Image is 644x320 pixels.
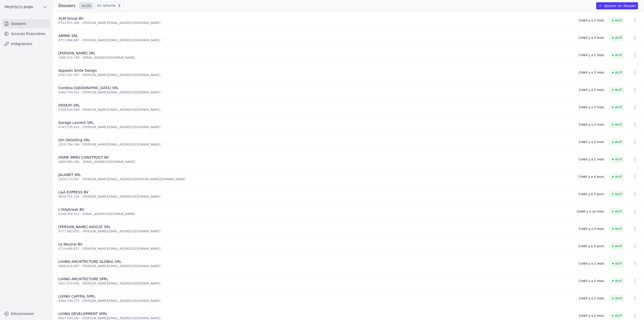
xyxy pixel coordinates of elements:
span: Actif [610,295,624,301]
span: Actif [610,17,624,23]
div: Créé il y a 3 jours [579,244,604,248]
span: ALM Group BV [58,16,84,20]
span: LIVING CAPITAL SPRL [58,294,95,298]
div: 1016.173.087 - [PERSON_NAME][EMAIL_ADDRESS][PERSON_NAME][DOMAIN_NAME] [58,177,573,181]
div: 0548.950.912 - [EMAIL_ADDRESS][DOMAIN_NAME] [58,212,571,216]
span: Gm Detailling SRL [58,138,90,142]
span: LIVING ARCHITECTURE GLOBAL SRL [58,260,121,264]
span: JALANET SRL [58,173,81,177]
div: Créé il y a 2 mois [579,262,604,266]
div: Créé il y a 3 mois [579,140,604,144]
div: 0846.616.097 - [PERSON_NAME][EMAIL_ADDRESS][DOMAIN_NAME] [58,264,573,268]
div: 1006.515.748 - [EMAIL_ADDRESS][DOMAIN_NAME] [58,56,573,60]
div: Créé il y a 3 mois [579,88,604,92]
span: Actif [610,69,624,76]
div: Créé il y a 2 mois [579,314,604,318]
span: HOME IMMO CONSTRUCT BV [58,155,109,159]
div: 0743.376.425 - [PERSON_NAME][EMAIL_ADDRESS][DOMAIN_NAME] [58,125,573,129]
div: 0639.751.226 - [PERSON_NAME][EMAIL_ADDRESS][DOMAIN_NAME] [58,195,573,199]
span: Actif [610,139,624,145]
span: 8 [117,3,122,8]
a: Intégrations [2,39,50,48]
span: PROFISCO BVBA [5,5,33,10]
a: Sources financières [2,29,50,38]
div: 0768.826.849 - [PERSON_NAME][EMAIL_ADDRESS][DOMAIN_NAME] [58,108,573,112]
span: Actif [610,104,624,110]
div: Créé il y a 3 mois [579,227,604,231]
span: Actif [610,278,624,284]
span: Actif [610,191,624,197]
span: AMMIK SRL [58,34,78,38]
div: Créé il y a 3 jours [579,192,604,196]
div: Créé il y a 2 mois [579,53,604,57]
a: Actifs [79,2,93,9]
span: L&A EXPRESS BV [58,190,88,194]
a: Dossiers [2,19,50,28]
span: [PERSON_NAME] SRL [58,51,95,55]
span: Actif [610,313,624,319]
span: DEEKAY SRL [58,103,80,107]
span: Actif [610,243,624,249]
div: 0831.419.365 - [PERSON_NAME][EMAIL_ADDRESS][DOMAIN_NAME] [58,281,573,286]
div: Créé il y a 2 mois [579,296,604,300]
button: PROFISCO BVBA [2,3,50,11]
span: Actif [610,208,624,215]
span: Garage Laurent SRL [58,121,94,125]
div: Créé il y a 3 mois [579,36,604,40]
div: 0719.606.871 - [PERSON_NAME][EMAIL_ADDRESS][DOMAIN_NAME] [58,247,573,251]
div: Créé il y a 3 mois [579,105,604,109]
span: LIVING DEVELOPMENT SPRL [58,312,107,316]
span: Actif [610,52,624,58]
div: Créé il y a 2 mois [579,18,604,22]
div: Créé il y a un mois [577,209,604,214]
div: 0771.868.887 - [PERSON_NAME][EMAIL_ADDRESS][DOMAIN_NAME] [58,38,573,42]
h3: Dossiers [58,3,75,9]
span: Appolon Smile Design [58,68,97,73]
span: Actif [610,226,624,232]
div: 0777.983.055 - [PERSON_NAME][EMAIL_ADDRESS][DOMAIN_NAME] [58,229,573,233]
button: Ajouter un dossier [596,2,638,9]
div: Créé il y a 2 mois [579,157,604,161]
div: 0763.341.597 - [PERSON_NAME][EMAIL_ADDRESS][DOMAIN_NAME] [58,73,573,77]
span: Actif [610,87,624,93]
div: 1019.764.166 - [PERSON_NAME][EMAIL_ADDRESS][DOMAIN_NAME] [58,143,573,147]
div: Créé il y a 3 mois [579,70,604,75]
span: Actif [610,261,624,267]
span: Actif [610,156,624,162]
a: En attente 8 [95,2,124,9]
span: Cordesa [GEOGRAPHIC_DATA] SRL [58,86,119,90]
span: Actif [610,122,624,128]
div: 0899.995.296 - [EMAIL_ADDRESS][DOMAIN_NAME] [58,160,573,164]
div: 0460.754.651 - [PERSON_NAME][EMAIL_ADDRESS][DOMAIN_NAME] [58,90,573,94]
button: Déconnexion [2,310,50,318]
span: L'Odybreak BV [58,207,84,211]
div: Créé il y a 3 mois [579,123,604,127]
span: Actif [610,174,624,180]
div: 0753.931.906 - [PERSON_NAME][EMAIL_ADDRESS][DOMAIN_NAME] [58,21,573,25]
div: Créé il y a 4 jours [579,175,604,179]
span: Le Neutral BV [58,242,83,246]
span: LIVING ARCHITECTURE SPRL [58,277,108,281]
div: 0448.530.275 - [PERSON_NAME][EMAIL_ADDRESS][DOMAIN_NAME] [58,299,573,303]
div: Créé il y a 2 mois [579,279,604,283]
span: [PERSON_NAME] AVOCAT SRL [58,225,110,229]
span: Actif [610,35,624,41]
